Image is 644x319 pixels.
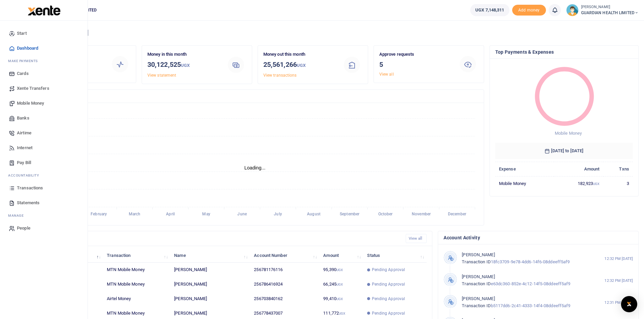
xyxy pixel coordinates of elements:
tspan: December [448,212,467,217]
span: ake Payments [11,58,38,63]
h3: 25,561,266 [263,59,336,71]
a: Airtime [5,126,82,140]
p: Money out this month [263,51,336,58]
tspan: October [378,212,393,217]
small: UGX [336,297,343,301]
span: countability [13,173,39,178]
td: Mobile Money [495,176,554,190]
a: Dashboard [5,41,82,56]
tspan: June [237,212,247,217]
small: [PERSON_NAME] [581,4,639,10]
span: People [17,225,30,232]
td: Airtel Money [103,292,170,306]
span: Pending Approval [372,310,405,316]
li: M [5,56,82,66]
text: Loading... [244,165,266,170]
span: Airtime [17,130,31,136]
li: Ac [5,170,82,181]
p: b5117dd6-2c41-4333-14f4-08ddeeff5af9 [462,295,590,310]
span: Dashboard [17,45,38,52]
tspan: July [274,212,282,217]
img: profile-user [566,4,578,16]
span: Banks [17,115,29,122]
span: [PERSON_NAME] [462,274,495,279]
span: anage [11,213,24,218]
h4: Hello [PERSON_NAME] [26,29,639,36]
span: Pending Approval [372,281,405,287]
tspan: May [202,212,210,217]
li: Wallet ballance [468,4,512,16]
th: Account Number: activate to sort column ascending [250,248,319,263]
td: 256781176116 [250,263,319,277]
td: [PERSON_NAME] [170,263,250,277]
td: 3 [603,176,633,190]
a: People [5,221,82,236]
span: Transactions [17,185,43,191]
p: Money in this month [147,51,220,58]
h6: [DATE] to [DATE] [495,143,633,159]
small: 12:32 PM [DATE] [604,256,633,262]
li: Toup your wallet [512,5,546,16]
th: Amount [554,162,603,176]
td: 99,410 [319,292,363,306]
span: Mobile Money [555,131,582,136]
span: Transaction ID [462,281,491,286]
h4: Transactions Overview [31,92,478,100]
small: UGX [297,63,306,68]
span: Transaction ID [462,259,491,264]
a: Banks [5,111,82,126]
span: Internet [17,144,32,151]
tspan: August [307,212,320,217]
td: MTN Mobile Money [103,263,170,277]
small: UGX [336,283,343,286]
a: Transactions [5,181,82,195]
img: logo-large [28,5,61,16]
a: Mobile Money [5,96,82,111]
td: MTN Mobile Money [103,277,170,292]
small: 12:32 PM [DATE] [604,278,633,284]
div: Open Intercom Messenger [621,296,637,312]
tspan: September [340,212,360,217]
p: 18fc3709-9e78-4dd6-14f6-08ddeeff5af9 [462,251,590,266]
tspan: March [129,212,141,217]
p: Approve requests [379,51,452,58]
th: Amount: activate to sort column ascending [319,248,363,263]
tspan: February [91,212,107,217]
td: [PERSON_NAME] [170,292,250,306]
th: Status: activate to sort column ascending [363,248,427,263]
td: 182,923 [554,176,603,190]
h4: Account Activity [444,234,633,241]
h3: 30,122,525 [147,59,220,71]
td: 66,245 [319,277,363,292]
span: Mobile Money [17,100,44,107]
span: GUARDIAN HEALTH LIMITED [581,10,639,16]
a: Add money [512,7,546,12]
a: View all [406,234,427,243]
span: Add money [512,5,546,16]
small: 12:31 PM [DATE] [604,300,633,305]
p: e63dc360-852e-4c12-14f5-08ddeeff5af9 [462,273,590,288]
small: UGX [336,268,343,272]
span: Start [17,30,27,37]
span: Xente Transfers [17,85,49,92]
td: 256786416924 [250,277,319,292]
a: Xente Transfers [5,81,82,96]
th: Transaction: activate to sort column ascending [103,248,170,263]
span: Pay Bill [17,159,31,166]
td: 95,390 [319,263,363,277]
a: Statements [5,195,82,210]
h3: 5 [379,59,452,70]
a: View all [379,72,394,77]
span: Transaction ID [462,303,491,308]
span: Statements [17,200,40,206]
small: UGX [593,182,599,186]
li: M [5,210,82,221]
th: Expense [495,162,554,176]
tspan: April [166,212,174,217]
th: Txns [603,162,633,176]
span: [PERSON_NAME] [462,252,495,257]
a: logo-small logo-large logo-large [27,7,61,12]
span: [PERSON_NAME] [462,296,495,301]
h4: Recent Transactions [31,235,400,242]
span: Cards [17,70,29,77]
